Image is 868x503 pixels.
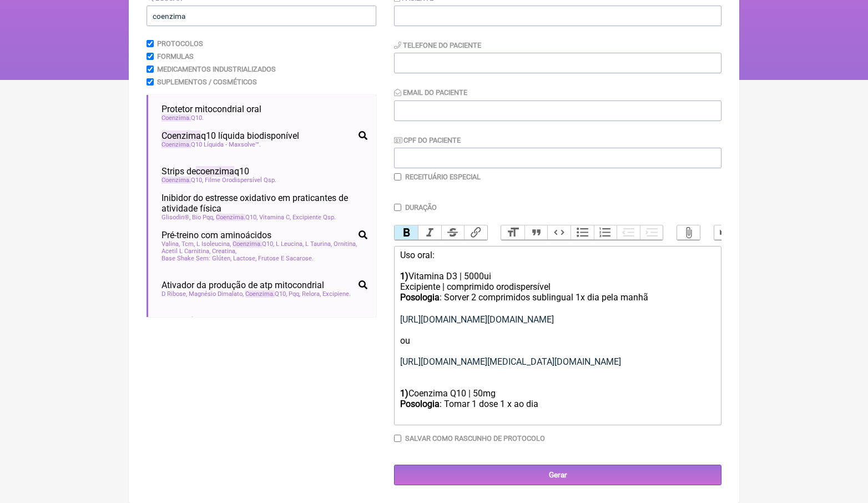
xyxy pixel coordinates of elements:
label: Email do Paciente [394,88,467,97]
button: Undo [714,225,738,240]
span: Ativador da produção de atp mitocondrial [162,280,324,290]
label: CPF do Paciente [394,136,461,144]
div: Uso oral: [400,250,715,271]
button: Bold [395,225,418,240]
span: Creatina [212,248,236,255]
strong: Posologia [400,399,440,409]
label: Formulas [157,52,194,61]
div: : Sorver 2 comprimidos sublingual 1x dia ㅤpela manhã ou [400,292,715,388]
span: q10 líquida biodisponível [162,130,299,141]
span: Protetor mitocondrial oral [162,104,261,114]
label: Duração [405,203,437,212]
span: L Leucina [276,240,304,248]
button: Numbers [594,225,617,240]
span: Valina [162,240,180,248]
strong: Posologia [400,292,440,303]
span: Bio Pqq [192,214,214,221]
a: [URL][DOMAIN_NAME][MEDICAL_DATA][DOMAIN_NAME] [400,356,621,367]
span: Excipiente Qsp [292,214,336,221]
span: Pré-treino com aminoácidos [162,230,271,240]
span: Strips de q10 [162,166,249,177]
span: Coenzima [216,214,245,221]
button: Strikethrough [441,225,465,240]
span: Vitamina C [259,214,291,221]
span: Excipiene [322,290,351,298]
span: Coenzima [233,240,262,248]
label: Protocolos [157,39,203,48]
a: [URL][DOMAIN_NAME][DOMAIN_NAME] [400,314,554,325]
span: Tcm [181,240,195,248]
button: Italic [418,225,441,240]
span: Magnésio Dimalato [189,290,244,298]
span: Q10 [216,214,258,221]
span: Reequilíbrio do limiar da dor [162,315,271,326]
span: Coenzima [162,177,191,184]
strong: 1) [400,388,408,399]
button: Decrease Level [617,225,640,240]
span: Inibidor do estresse oxidativo em praticantes de atividade física [162,193,367,214]
button: Attach Files [677,225,700,240]
strong: 1) [400,271,408,281]
button: Quote [524,225,548,240]
span: L Taurina [305,240,332,248]
div: Vitamina D3 | 5000ui [400,271,715,281]
span: Coenzima [162,141,191,148]
label: Telefone do Paciente [394,41,481,49]
input: exemplo: emagrecimento, ansiedade [147,6,376,26]
input: Gerar [394,465,721,485]
div: : Tomar 1 dose 1 x ao dia ㅤ [400,399,715,421]
span: Glisodin® [162,214,190,221]
span: Acetil L Carnitina [162,248,210,255]
span: Pqq [289,290,300,298]
span: Coenzima [162,130,201,141]
div: Excipiente | comprimido orodispersível [400,281,715,292]
span: Ornitina [334,240,357,248]
span: Relora [302,290,321,298]
span: Base Shake Sem: Glúten, Lactose, Frutose E Sacarose [162,255,314,262]
span: Coenzima [162,114,191,122]
span: Q10 [245,290,287,298]
label: Suplementos / Cosméticos [157,78,257,86]
span: Filme Orodispersível Qsp [205,177,276,184]
button: Bullets [571,225,594,240]
span: Q10 Líquida - Maxsolve™ [162,141,261,148]
span: Coenzima [245,290,275,298]
span: Q10 [233,240,274,248]
div: Coenzima Q10 | 50mg [400,388,715,399]
span: coenzima [196,166,234,177]
button: Link [464,225,487,240]
button: Heading [501,225,524,240]
span: Q10 [162,177,203,184]
span: Q10 [162,114,204,122]
label: Salvar como rascunho de Protocolo [405,434,545,442]
button: Code [547,225,571,240]
span: D Ribose [162,290,187,298]
label: Medicamentos Industrializados [157,65,276,73]
span: L Isoleucina [196,240,231,248]
button: Increase Level [640,225,663,240]
label: Receituário Especial [405,173,481,181]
